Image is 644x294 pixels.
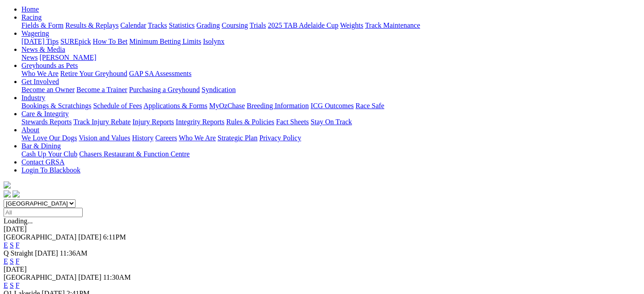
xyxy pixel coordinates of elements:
[21,102,640,110] div: Industry
[10,241,14,249] a: S
[21,134,640,142] div: About
[202,86,236,93] a: Syndication
[93,102,142,109] a: Schedule of Fees
[259,134,301,142] a: Privacy Policy
[21,29,49,37] a: Wagering
[120,21,146,29] a: Calendar
[21,46,65,53] a: News & Media
[60,38,91,45] a: SUREpick
[78,233,101,241] span: [DATE]
[103,233,126,241] span: 6:11PM
[21,38,640,46] div: Wagering
[60,249,88,257] span: 11:36AM
[129,38,201,45] a: Minimum Betting Limits
[222,21,248,29] a: Coursing
[21,86,75,93] a: Become an Owner
[21,21,63,29] a: Fields & Form
[21,118,640,126] div: Care & Integrity
[21,38,59,45] a: [DATE] Tips
[203,38,224,45] a: Isolynx
[21,158,64,166] a: Contact GRSA
[169,21,195,29] a: Statistics
[21,110,69,118] a: Care & Integrity
[132,134,153,142] a: History
[4,273,76,281] span: [GEOGRAPHIC_DATA]
[4,181,11,189] img: logo-grsa-white.png
[179,134,216,142] a: Who We Are
[4,190,11,197] img: facebook.svg
[311,118,352,126] a: Stay On Track
[4,208,83,217] input: Select date
[21,150,77,158] a: Cash Up Your Club
[129,70,192,77] a: GAP SA Assessments
[21,13,42,21] a: Racing
[155,134,177,142] a: Careers
[16,257,20,265] a: F
[4,241,8,249] a: E
[21,166,80,174] a: Login To Blackbook
[16,281,20,289] a: F
[21,86,640,94] div: Get Involved
[249,21,266,29] a: Trials
[21,70,640,78] div: Greyhounds as Pets
[4,281,8,289] a: E
[226,118,274,126] a: Rules & Policies
[21,70,59,77] a: Who We Are
[209,102,245,109] a: MyOzChase
[21,62,78,69] a: Greyhounds as Pets
[39,54,96,61] a: [PERSON_NAME]
[132,118,174,126] a: Injury Reports
[65,21,118,29] a: Results & Replays
[4,225,640,233] div: [DATE]
[21,54,38,61] a: News
[79,134,130,142] a: Vision and Values
[35,249,58,257] span: [DATE]
[4,233,76,241] span: [GEOGRAPHIC_DATA]
[247,102,309,109] a: Breeding Information
[268,21,338,29] a: 2025 TAB Adelaide Cup
[78,273,101,281] span: [DATE]
[148,21,167,29] a: Tracks
[21,54,640,62] div: News & Media
[16,241,20,249] a: F
[103,273,131,281] span: 11:30AM
[365,21,420,29] a: Track Maintenance
[276,118,309,126] a: Fact Sheets
[21,134,77,142] a: We Love Our Dogs
[21,150,640,158] div: Bar & Dining
[10,281,14,289] a: S
[79,150,189,158] a: Chasers Restaurant & Function Centre
[21,5,39,13] a: Home
[13,190,20,197] img: twitter.svg
[21,126,39,134] a: About
[21,102,91,109] a: Bookings & Scratchings
[143,102,207,109] a: Applications & Forms
[21,94,45,101] a: Industry
[218,134,257,142] a: Strategic Plan
[4,265,640,273] div: [DATE]
[4,217,33,225] span: Loading...
[73,118,130,126] a: Track Injury Rebate
[311,102,354,109] a: ICG Outcomes
[21,142,61,150] a: Bar & Dining
[76,86,127,93] a: Become a Trainer
[10,257,14,265] a: S
[197,21,220,29] a: Grading
[129,86,200,93] a: Purchasing a Greyhound
[4,257,8,265] a: E
[21,21,640,29] div: Racing
[93,38,128,45] a: How To Bet
[355,102,384,109] a: Race Safe
[340,21,363,29] a: Weights
[21,78,59,85] a: Get Involved
[21,118,72,126] a: Stewards Reports
[4,249,33,257] span: Q Straight
[60,70,127,77] a: Retire Your Greyhound
[176,118,224,126] a: Integrity Reports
